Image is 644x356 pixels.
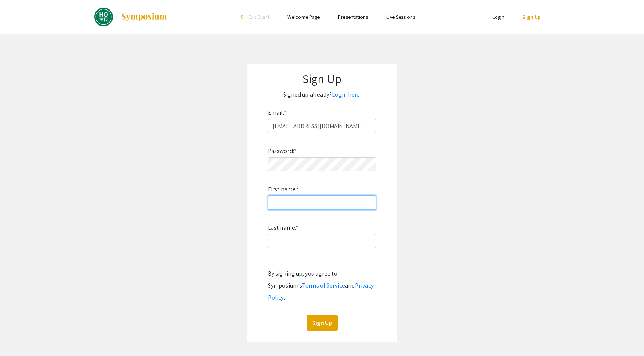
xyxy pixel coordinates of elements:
label: First name: [268,183,299,195]
a: DREAMS: Fall 2024 [94,8,168,26]
button: Sign Up [307,315,338,331]
label: Email: [268,107,287,119]
a: Terms of Service [302,282,345,289]
h1: Sign Up [254,71,390,86]
a: Presentations [338,14,368,20]
a: Login here. [332,91,361,98]
img: Symposium by ForagerOne [121,12,168,21]
span: Exit Event [249,14,269,20]
p: Signed up already? [254,89,390,101]
a: Live Sessions [386,14,415,20]
a: Privacy Policy [268,282,374,301]
label: Last name: [268,222,298,234]
a: Login [493,14,505,20]
div: arrow_back_ios [240,15,245,19]
iframe: Chat [6,322,32,350]
div: By signing up, you agree to Symposium’s and . [268,268,376,304]
a: Sign Up [522,14,541,20]
a: Welcome Page [287,14,320,20]
img: DREAMS: Fall 2024 [94,8,113,26]
label: Password: [268,145,296,157]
